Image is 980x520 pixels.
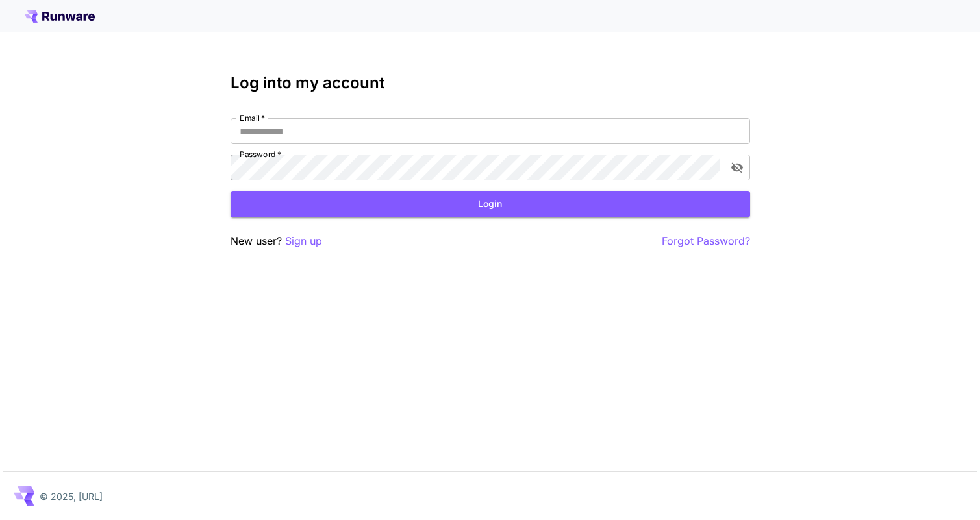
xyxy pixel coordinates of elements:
[231,191,750,217] button: Login
[662,233,750,249] button: Forgot Password?
[285,233,322,249] button: Sign up
[40,489,103,503] p: © 2025, [URL]
[240,149,281,160] label: Password
[231,233,322,249] p: New user?
[231,74,750,92] h3: Log into my account
[725,156,749,179] button: toggle password visibility
[240,112,265,123] label: Email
